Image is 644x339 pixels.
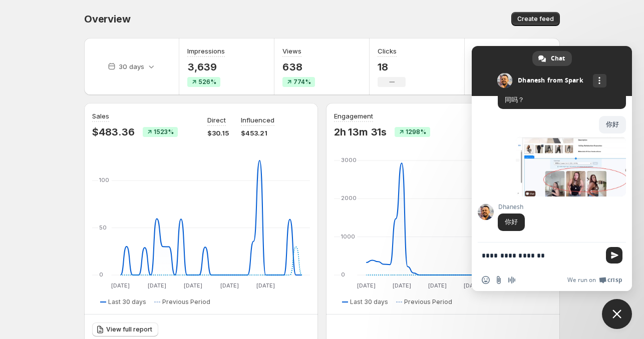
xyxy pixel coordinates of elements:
p: 2h 13m 31s [334,126,387,138]
h3: Impressions [187,46,225,56]
text: 0 [99,271,103,278]
button: Create feed [511,12,560,26]
text: 0 [341,271,345,278]
div: Close chat [602,299,632,329]
text: [DATE] [184,282,202,289]
span: Audio message [508,276,516,284]
textarea: Compose your message... [482,251,600,269]
span: Dhanesh [498,203,525,210]
text: [DATE] [464,282,482,289]
p: 3,639 [187,61,225,73]
p: 18 [378,61,406,73]
p: 638 [282,61,315,73]
text: 3000 [341,156,357,163]
span: We run on [567,276,596,284]
span: Chat [551,51,565,66]
span: Crisp [607,276,622,284]
text: [DATE] [256,282,275,289]
text: [DATE] [428,282,447,289]
h3: Engagement [334,111,373,121]
span: 你好 [505,217,518,226]
p: Direct [207,115,226,125]
span: View full report [106,325,152,333]
span: Insert an emoji [482,276,490,284]
text: [DATE] [111,282,130,289]
span: Create feed [517,15,554,23]
a: We run onCrisp [567,276,622,284]
span: Last 30 days [108,298,146,306]
h3: Sales [92,111,109,121]
text: 100 [99,176,109,183]
span: Send [606,247,622,263]
h3: Views [282,46,301,56]
div: More channels [593,74,606,87]
text: [DATE] [357,282,376,289]
p: 30 days [119,61,144,71]
text: [DATE] [393,282,411,289]
p: $453.21 [241,128,274,138]
text: [DATE] [148,282,166,289]
span: 1298% [406,128,426,136]
span: 526% [198,78,216,86]
text: 1000 [341,233,355,240]
span: Overview [84,13,130,25]
text: 2000 [341,194,357,201]
a: View full report [92,322,158,336]
div: Chat [532,51,572,66]
span: Send a file [495,276,503,284]
span: Previous Period [162,298,210,306]
span: 774% [293,78,311,86]
h3: Clicks [378,46,397,56]
text: 50 [99,224,107,231]
p: $30.15 [207,128,229,138]
span: 1523% [154,128,174,136]
span: Last 30 days [350,298,388,306]
text: [DATE] [220,282,239,289]
p: $483.36 [92,126,135,138]
span: Previous Period [404,298,452,306]
p: Influenced [241,115,274,125]
span: 你好 [606,120,619,128]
